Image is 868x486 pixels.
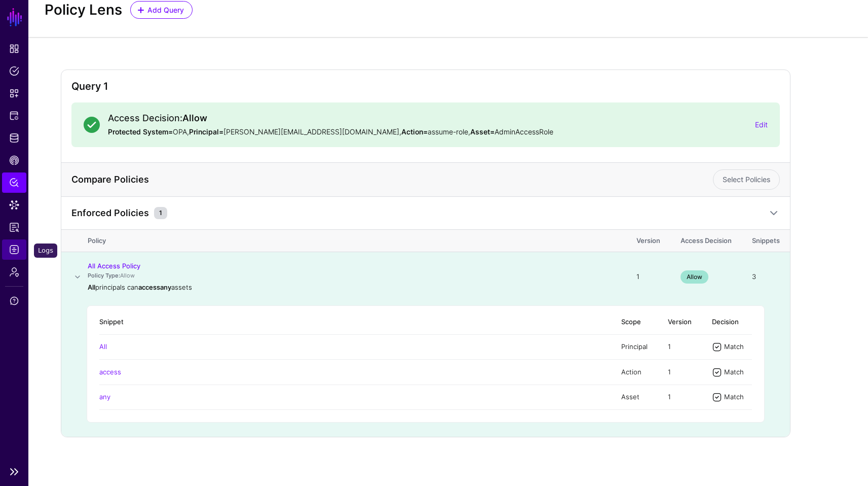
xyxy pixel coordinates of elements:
[670,230,742,252] th: Access Decision
[2,217,26,237] a: Reports
[2,83,26,103] a: Snippets
[2,106,26,126] a: Protected Systems
[722,392,752,402] div: Match
[171,283,192,291] span: assets
[99,368,121,376] a: access
[182,113,207,123] strong: Allow
[2,39,26,59] a: Dashboard
[9,111,19,121] span: Protected Systems
[2,239,26,260] a: Logs
[189,127,223,136] strong: Principal=
[9,133,19,143] span: Identity Data Fabric
[71,80,780,92] h2: Query 1
[88,272,120,279] strong: Policy Type:
[2,195,26,215] a: Data Lens
[702,310,752,334] th: Decision
[2,262,26,282] a: Admin
[722,342,752,352] div: Match
[2,61,26,81] a: Policies
[154,207,167,219] small: 1
[99,393,110,401] a: any
[681,270,708,284] span: Allow
[9,155,19,165] span: CAEP Hub
[9,245,19,255] span: Logs
[611,310,658,334] th: Scope
[742,252,790,302] td: 3
[668,368,671,376] span: 1
[9,200,19,210] span: Data Lens
[34,244,57,258] div: Logs
[108,126,747,137] p: OPA, [PERSON_NAME][EMAIL_ADDRESS][DOMAIN_NAME] , assume-role , AdminAccessRole
[611,385,658,409] td: Asset
[88,283,95,291] strong: All
[9,178,19,188] span: Policy Lens
[713,169,780,190] a: Select Policies
[88,271,616,280] p: Allow
[611,360,658,385] td: Action
[626,252,670,302] td: 1
[9,222,19,232] span: Reports
[146,5,185,15] span: Add Query
[2,150,26,170] a: CAEP Hub
[71,174,705,185] h4: Compare Policies
[722,367,752,377] div: Match
[45,2,122,19] h2: Policy Lens
[2,172,26,193] a: Policy Lens
[9,44,19,54] span: Dashboard
[658,310,702,334] th: Version
[108,113,747,124] h2: Access Decision:
[88,230,626,252] th: Policy
[108,127,173,136] strong: Protected System=
[611,334,658,359] td: Principal
[99,310,611,334] th: Snippet
[9,88,19,98] span: Snippets
[668,342,671,351] span: 1
[88,262,140,270] a: All Access Policy
[71,207,149,219] h4: Enforced Policies
[9,267,19,277] span: Admin
[9,66,19,76] span: Policies
[138,283,160,291] strong: access
[470,127,495,136] strong: Asset=
[2,128,26,148] a: Identity Data Fabric
[6,6,23,28] a: SGNL
[95,283,138,291] span: principals can
[401,127,428,136] strong: Action=
[626,230,670,252] th: Version
[9,296,19,306] span: Support
[755,120,768,129] a: Edit
[99,342,107,351] a: All
[742,230,790,252] th: Snippets
[668,393,671,401] span: 1
[160,283,171,291] strong: any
